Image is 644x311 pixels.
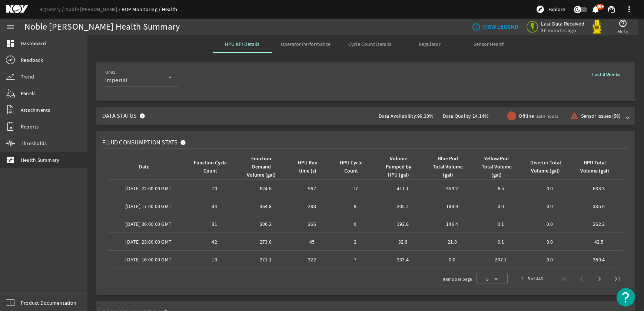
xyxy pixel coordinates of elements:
[6,155,15,164] mat-icon: monitor_heart
[528,238,571,245] div: 0.0
[608,270,626,288] button: Last page
[244,155,279,179] div: Function Demand Volume (gal)
[111,256,186,263] div: [DATE] 16:00:00 GMT
[548,6,565,13] span: Explore
[431,220,474,228] div: 146.4
[535,113,558,119] span: last 4 hours
[479,256,522,263] div: 207.1
[581,112,620,120] span: Sensor Issues (56)
[472,23,478,31] mat-icon: info_outline
[162,6,177,13] a: Health
[591,270,608,288] button: Next page
[382,155,415,179] div: Volume Pumped by HPU (gal)
[139,163,149,171] div: Date
[431,238,474,245] div: 21.8
[592,6,600,13] button: 99+
[243,155,285,179] div: Function Demand Volume (gal)
[336,159,372,175] div: HPU Cycle Count
[192,256,237,263] div: 13
[336,220,375,228] div: 6
[225,41,260,47] span: HPU KPI Details
[39,6,65,13] a: Rigsentry
[607,5,616,14] mat-icon: support_agent
[294,220,330,228] div: 266
[381,155,422,179] div: Volume Pumped by HPU (gal)
[102,107,148,125] mat-panel-title: Data Status
[192,238,237,245] div: 42
[479,220,522,228] div: 0.1
[431,203,474,210] div: 189.9
[578,185,620,192] div: 633.3
[536,5,545,14] mat-icon: explore
[102,139,178,146] span: Fluid Consumption Stats
[192,203,237,210] div: 34
[541,20,585,27] span: Last Data Received
[381,203,425,210] div: 205.2
[479,155,519,179] div: Yellow Pod Total Volume (gal)
[570,111,576,120] mat-icon: warning
[381,185,425,192] div: 411.1
[192,159,234,175] div: Function Cycle Count
[381,256,425,263] div: 233.4
[281,41,331,47] span: Operator Performance
[6,23,15,31] mat-icon: menu
[336,256,375,263] div: 7
[21,106,50,114] span: Attachments
[336,203,375,210] div: 9
[21,56,43,64] span: Readback
[21,299,76,307] span: Product Documentation
[111,203,186,210] div: [DATE] 17:00:00 GMT
[521,275,543,282] div: 1 – 5 of 446
[541,27,585,34] span: 30 minutes ago
[479,185,522,192] div: 6.5
[21,156,60,164] span: Health Summary
[21,73,34,80] span: Trend
[431,256,474,263] div: 0.0
[579,159,611,175] div: HPU Total Volume (gal)
[6,39,15,48] mat-icon: dashboard
[21,123,39,130] span: Reports
[479,238,522,245] div: 0.1
[528,185,571,192] div: 0.0
[479,203,522,210] div: 0.0
[294,159,327,175] div: HPU Run time (s)
[111,163,183,171] div: Date
[294,185,330,192] div: 567
[591,5,600,14] mat-icon: notifications
[617,288,635,307] button: Open Resource Center
[528,256,571,263] div: 0.0
[294,203,330,210] div: 283
[592,71,620,78] b: Last 4 Weeks
[474,41,505,47] span: Sensor Health
[122,6,162,13] a: BOP Monitoring
[432,155,464,179] div: Blue Pod Total Volume (gal)
[443,275,474,283] div: Items per page:
[533,3,568,15] button: Explore
[443,113,472,119] span: Data Quality:
[578,256,620,263] div: 360.4
[528,203,571,210] div: 0.0
[431,185,474,192] div: 353.2
[381,220,425,228] div: 192.8
[243,220,288,228] div: 306.2
[21,90,36,97] span: Panels
[578,220,620,228] div: 262.2
[519,112,558,120] span: Offline
[620,0,638,18] button: more_vert
[111,220,186,228] div: [DATE] 06:00:00 GMT
[105,77,127,84] span: Imperial
[65,6,122,13] a: Noble [PERSON_NAME]
[619,19,628,28] mat-icon: help_outline
[21,140,47,147] span: Thresholds
[192,185,237,192] div: 70
[294,238,330,245] div: 45
[379,113,418,119] span: Data Availability:
[567,109,623,123] button: Sensor Issues (56)
[578,203,620,210] div: 335.0
[528,220,571,228] div: 0.0
[590,20,604,34] img: Yellowpod.svg
[381,238,425,245] div: 32.6
[529,159,562,175] div: Diverter Total Volume (gal)
[481,155,512,179] div: Yellow Pod Total Volume (gal)
[469,20,522,34] button: VIEW LEGEND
